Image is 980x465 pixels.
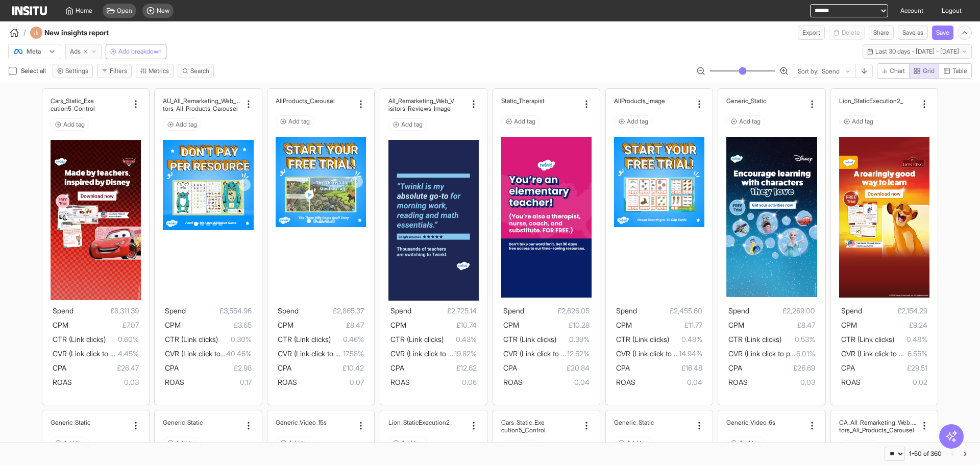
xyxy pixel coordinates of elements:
[739,439,761,447] span: Add tag
[627,117,648,126] span: Add tag
[726,97,804,105] div: Generic_Static
[190,67,209,75] span: Search
[923,67,935,75] span: Grid
[293,319,364,331] span: £8.47
[863,44,972,59] button: Last 30 days - [DATE] - [DATE]
[679,348,702,360] span: 14.94%
[51,97,94,105] h2: Cars_Static_Exe
[51,97,129,112] div: Cars_Static_Execution5_Control
[388,437,427,449] button: Add tag
[163,97,241,112] div: AU_All_Remarketing_Web_Visitors_All_Products_Carousel
[66,362,139,374] span: £26.47
[742,362,815,374] span: £26.69
[419,419,452,426] h2: _Execution2
[388,118,427,131] button: Add tag
[76,7,92,15] span: Home
[163,419,203,426] h2: Generic_Static
[501,97,545,105] h2: Static_Therapist
[176,120,197,129] span: Add tag
[276,419,327,426] h2: Generic_Video_15s
[841,306,862,315] span: Spend
[51,118,89,131] button: Add tag
[136,64,174,78] button: Metrics
[857,319,927,331] span: £9.24
[343,348,364,360] span: 17.58%
[186,305,251,317] span: £3,554.96
[556,333,590,346] span: 0.39%
[517,362,590,374] span: £20.84
[861,376,927,388] span: 0.02
[390,378,410,386] span: ROAS
[637,305,702,317] span: £2,455.60
[70,47,81,56] span: Ads
[614,97,665,105] h2: AllProducts_Image
[163,118,202,131] button: Add tag
[627,439,648,447] span: Add tag
[869,97,903,105] h2: _Execution2
[932,26,953,40] button: Save
[278,349,367,358] span: CVR (Link click to purchase)
[53,378,72,386] span: ROAS
[12,6,47,15] img: Logo
[841,378,861,386] span: ROAS
[726,419,775,426] h2: Generic_Video_6s
[72,376,139,388] span: 0.03
[839,419,917,434] div: CA_All_Remarketing_Web_Visitors_All_Products_Carousel
[726,115,765,128] button: Add tag
[614,419,692,426] div: Generic_Static
[106,333,139,346] span: 0.60%
[728,306,749,315] span: Spend
[616,321,632,329] span: CPM
[165,349,254,358] span: CVR (Link click to purchase)
[616,363,630,372] span: CPA
[909,63,939,79] button: Grid
[503,321,519,329] span: CPM
[952,67,967,75] span: Table
[728,378,748,386] span: ROAS
[503,378,523,386] span: ROAS
[614,419,654,426] h2: Generic_Static
[829,26,865,40] button: Delete
[106,44,166,59] button: Add breakdown
[163,97,241,105] h2: AU_All_Remarketing_Web_Visi
[8,27,26,39] button: /
[53,64,93,78] button: Settings
[841,363,855,372] span: CPA
[278,335,331,344] span: CTR (Link clicks)
[291,362,364,374] span: £10.42
[297,376,364,388] span: 0.07
[635,376,702,388] span: 0.04
[669,333,702,346] span: 0.48%
[184,376,251,388] span: 0.17
[411,305,477,317] span: £2,725.14
[781,333,815,346] span: 0.53%
[839,115,878,128] button: Add tag
[503,335,556,344] span: CTR (Link clicks)
[390,363,404,372] span: CPA
[388,419,467,426] div: Lion_Static_Execution2
[841,321,857,329] span: CPM
[616,335,669,344] span: CTR (Link clicks)
[890,67,905,75] span: Chart
[117,7,132,15] span: Open
[388,419,419,426] h2: Lion_Static
[165,306,186,315] span: Spend
[501,426,546,434] h2: cution5_Control
[501,419,545,426] h2: Cars_Static_Exe
[276,97,335,105] h2: AllProducts_Carousel
[614,97,692,105] div: AllProducts_Image
[388,105,451,112] h2: isitors_Reviews_Image
[567,348,590,360] span: 12.52%
[23,28,26,38] span: /
[501,419,579,434] div: Cars_Static_Execution5_Control
[68,319,139,331] span: £7.07
[898,26,928,40] button: Save as
[616,349,705,358] span: CVR (Link click to purchase)
[444,333,477,346] span: 0.43%
[855,362,927,374] span: £29.51
[163,105,238,112] h2: tors_All_Products_Carousel
[63,120,85,129] span: Add tag
[176,439,197,447] span: Add tag
[53,363,66,372] span: CPA
[73,305,139,317] span: £8,311.39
